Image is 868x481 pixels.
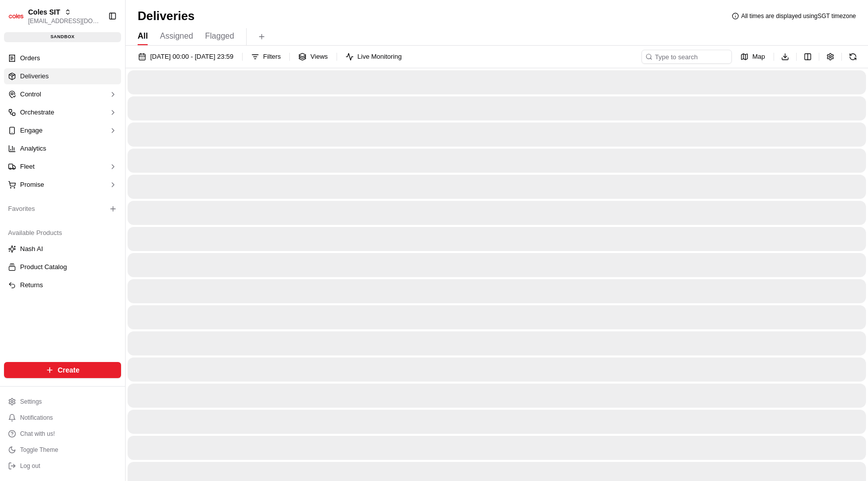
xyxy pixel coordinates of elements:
button: Views [294,50,332,64]
button: Toggle Theme [4,443,121,457]
div: sandbox [4,32,121,42]
span: Fleet [20,162,35,171]
button: Control [4,86,121,102]
div: Available Products [4,225,121,241]
span: Live Monitoring [358,52,402,61]
span: All [138,30,148,42]
button: Map [736,50,770,64]
input: Type to search [641,50,732,64]
span: Product Catalog [20,263,67,272]
button: Fleet [4,159,121,175]
span: Control [20,90,41,99]
h1: Deliveries [138,8,194,24]
img: Coles SIT [8,8,24,24]
a: Orders [4,50,121,66]
span: Orders [20,54,40,63]
a: Returns [8,281,117,290]
button: Notifications [4,411,121,425]
button: Live Monitoring [341,50,406,64]
a: Deliveries [4,68,121,84]
button: Returns [4,277,121,293]
button: Log out [4,459,121,473]
button: [EMAIL_ADDRESS][DOMAIN_NAME] [28,17,100,25]
span: Assigned [160,30,193,42]
span: Analytics [20,144,46,153]
button: Coles SITColes SIT[EMAIL_ADDRESS][DOMAIN_NAME] [4,4,104,28]
span: Create [58,365,80,375]
span: [DATE] 00:00 - [DATE] 23:59 [150,52,234,61]
span: Nash AI [20,245,43,254]
span: Promise [20,180,44,189]
span: Settings [20,398,42,406]
button: Settings [4,395,121,409]
button: Nash AI [4,241,121,257]
span: Views [310,52,328,61]
button: Create [4,362,121,378]
button: Product Catalog [4,259,121,275]
span: Log out [20,462,40,470]
button: Orchestrate [4,104,121,121]
a: Analytics [4,141,121,157]
a: Nash AI [8,245,117,254]
span: Toggle Theme [20,446,58,454]
a: Product Catalog [8,263,117,272]
span: Engage [20,126,43,135]
span: Flagged [205,30,234,42]
div: Favorites [4,201,121,217]
span: Notifications [20,414,53,422]
button: Refresh [846,50,860,64]
span: Deliveries [20,72,49,81]
span: Chat with us! [20,430,55,438]
span: Filters [263,52,281,61]
button: [DATE] 00:00 - [DATE] 23:59 [134,50,238,64]
button: Promise [4,177,121,193]
button: Filters [247,50,285,64]
span: Map [752,52,765,61]
span: Returns [20,281,43,290]
span: Orchestrate [20,108,54,117]
button: Coles SIT [28,7,60,17]
button: Engage [4,123,121,139]
span: All times are displayed using SGT timezone [741,12,856,20]
button: Chat with us! [4,427,121,441]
